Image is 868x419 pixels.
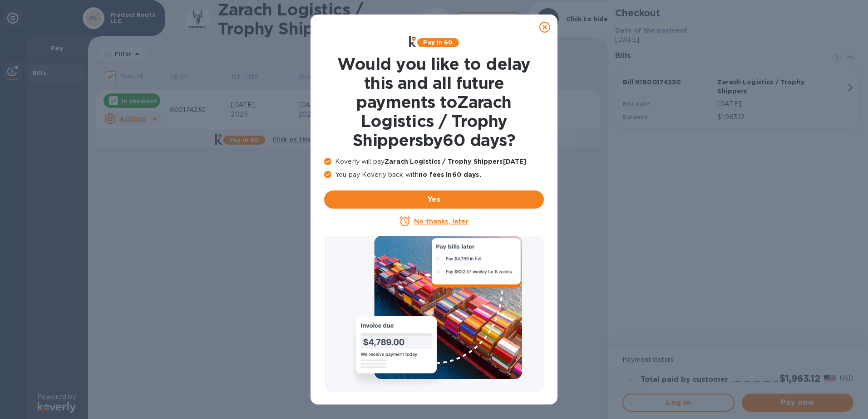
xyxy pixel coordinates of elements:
h1: Would you like to delay this and all future payments to Zarach Logistics / Trophy Shippers by 60 ... [324,54,544,150]
p: Koverly will pay [324,157,544,166]
p: You pay Koverly back with [324,170,544,180]
u: No thanks, later [414,218,468,225]
b: Zarach Logistics / Trophy Shippers [DATE] [385,158,526,165]
span: Yes [331,194,537,205]
button: Yes [324,190,544,209]
b: Pay in 60 [423,39,453,46]
b: no fees in 60 days . [419,171,481,178]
